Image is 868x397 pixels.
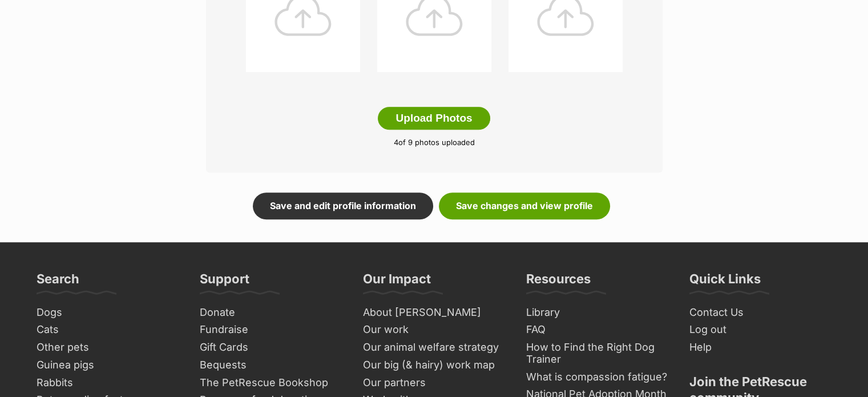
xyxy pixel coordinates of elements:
[195,374,347,392] a: The PetRescue Bookshop
[522,339,673,368] a: How to Find the Right Dog Trainer
[358,304,510,322] a: About [PERSON_NAME]
[378,107,490,130] button: Upload Photos
[394,138,398,147] span: 4
[685,304,837,322] a: Contact Us
[685,321,837,339] a: Log out
[358,339,510,356] a: Our animal welfare strategy
[358,374,510,392] a: Our partners
[522,321,673,339] a: FAQ
[32,356,184,374] a: Guinea pigs
[522,304,673,322] a: Library
[358,321,510,339] a: Our work
[358,356,510,374] a: Our big (& hairy) work map
[223,137,645,149] p: of 9 photos uploaded
[685,339,837,356] a: Help
[195,339,347,356] a: Gift Cards
[439,193,610,219] a: Save changes and view profile
[195,321,347,339] a: Fundraise
[363,271,431,294] h3: Our Impact
[253,193,433,219] a: Save and edit profile information
[689,271,761,294] h3: Quick Links
[32,339,184,356] a: Other pets
[37,271,79,294] h3: Search
[195,304,347,322] a: Donate
[32,374,184,392] a: Rabbits
[195,356,347,374] a: Bequests
[32,304,184,322] a: Dogs
[522,368,673,386] a: What is compassion fatigue?
[200,271,249,294] h3: Support
[526,271,591,294] h3: Resources
[32,321,184,339] a: Cats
